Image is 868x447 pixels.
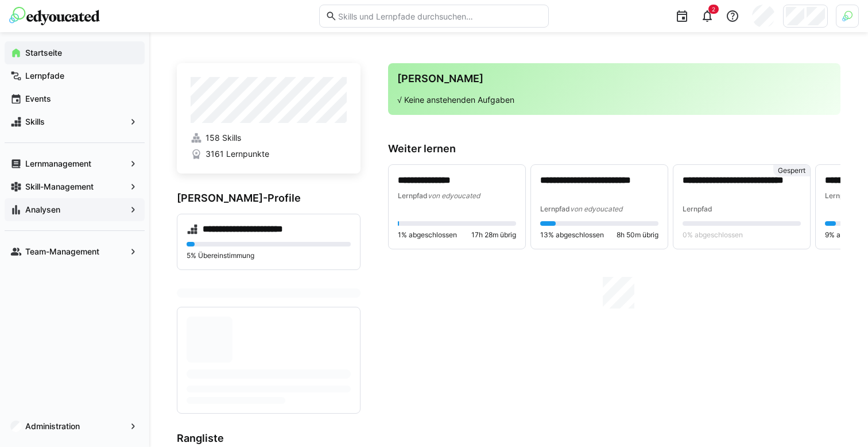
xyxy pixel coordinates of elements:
[540,205,570,213] span: Lernpfad
[206,132,241,144] span: 158 Skills
[398,230,457,240] span: 1% abgeschlossen
[397,94,831,106] p: √ Keine anstehenden Aufgaben
[388,142,840,155] h3: Weiter lernen
[778,166,805,175] span: Gesperrt
[177,192,361,205] h3: [PERSON_NAME]-Profile
[397,72,831,85] h3: [PERSON_NAME]
[825,191,855,200] span: Lernpfad
[398,191,428,200] span: Lernpfad
[191,132,347,144] a: 158 Skills
[337,11,542,21] input: Skills und Lernpfade durchsuchen…
[540,230,604,240] span: 13% abgeschlossen
[471,230,516,240] span: 17h 28m übrig
[617,230,658,240] span: 8h 50m übrig
[206,148,269,160] span: 3161 Lernpunkte
[177,432,361,445] h3: Rangliste
[428,191,480,200] span: von edyoucated
[683,205,712,213] span: Lernpfad
[570,205,622,213] span: von edyoucated
[187,251,351,260] p: 5% Übereinstimmung
[712,6,715,13] span: 2
[683,230,743,240] span: 0% abgeschlossen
